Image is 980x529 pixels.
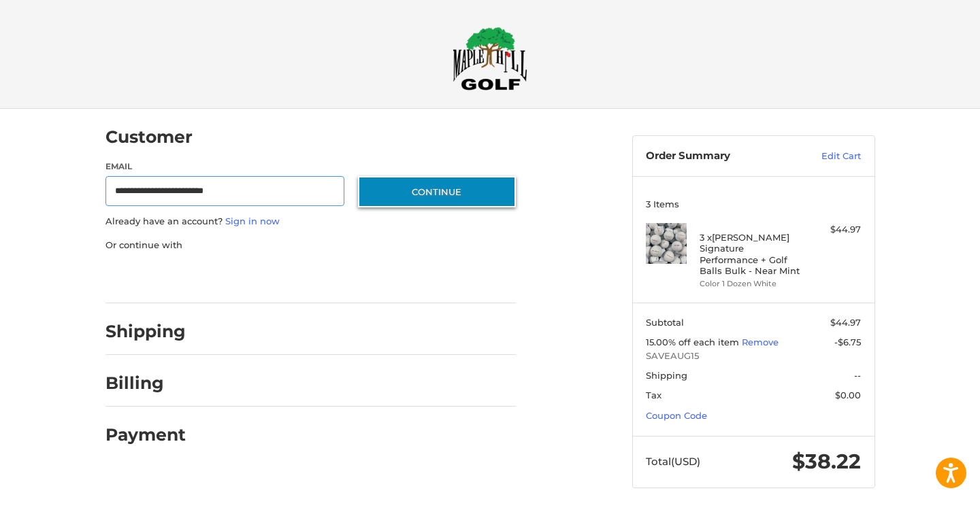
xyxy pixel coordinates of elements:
[646,349,861,363] span: SAVEAUG15
[700,278,804,290] li: Color 1 Dozen White
[835,390,861,400] span: $0.00
[105,239,516,252] p: Or continue with
[105,215,516,228] p: Already have an account?
[854,370,861,381] span: --
[742,337,779,347] a: Remove
[792,150,861,163] a: Edit Cart
[101,265,203,290] iframe: PayPal-paypal
[700,232,804,276] h4: 3 x [PERSON_NAME] Signature Performance + Golf Balls Bulk - Near Mint
[216,265,318,290] iframe: PayPal-paylater
[646,337,742,347] span: 15.00% off each item
[792,449,861,474] span: $38.22
[646,370,687,381] span: Shipping
[453,27,527,90] img: Maple Hill Golf
[646,199,861,209] h3: 3 Items
[358,176,516,207] button: Continue
[646,410,707,421] a: Coupon Code
[105,160,345,173] label: Email
[225,216,280,226] a: Sign in now
[830,317,861,328] span: $44.97
[834,337,861,347] span: -$6.75
[646,150,792,163] h3: Order Summary
[105,321,186,342] h2: Shipping
[807,223,861,237] div: $44.97
[646,390,661,400] span: Tax
[868,492,980,529] iframe: Google Customer Reviews
[105,126,193,148] h2: Customer
[105,424,186,445] h2: Payment
[105,373,185,394] h2: Billing
[646,455,700,468] span: Total (USD)
[646,317,684,328] span: Subtotal
[331,265,434,290] iframe: PayPal-venmo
